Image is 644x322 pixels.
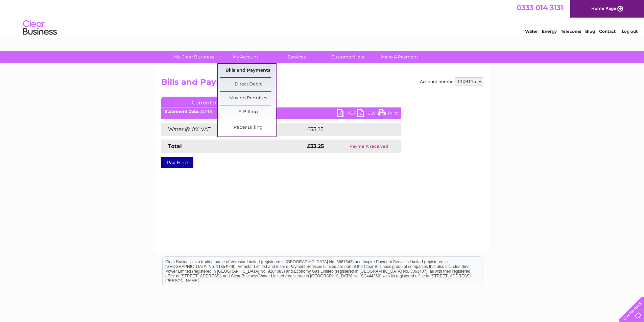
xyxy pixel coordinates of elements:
a: Bills and Payments [220,64,276,77]
div: [DATE] [161,109,401,114]
a: Water [525,29,538,34]
div: Account number [420,77,483,85]
a: Direct Debit [220,78,276,91]
a: Log out [622,29,638,34]
a: Customer Help [320,51,376,63]
td: Water @ 0% VAT [161,123,305,136]
a: Moving Premises [220,92,276,105]
div: Clear Business is a trading name of Verastar Limited (registered in [GEOGRAPHIC_DATA] No. 3667643... [163,4,482,33]
a: Paper Billing [220,121,276,134]
a: Blog [585,29,595,34]
a: Print [378,109,398,119]
a: Telecoms [561,29,581,34]
a: Make A Payment [372,51,427,63]
a: PDF [337,109,357,119]
a: Energy [542,29,557,34]
img: logo.png [23,18,57,38]
h2: Bills and Payments [161,77,483,90]
td: Payment received [336,140,401,153]
a: E-Billing [220,105,276,119]
a: Services [269,51,325,63]
a: My Account [217,51,273,63]
strong: £33.25 [307,143,324,149]
a: 0333 014 3131 [517,3,563,12]
a: Current Invoice [161,97,263,107]
td: £33.25 [305,123,387,136]
a: CSV [357,109,378,119]
a: Contact [599,29,616,34]
strong: Total [168,143,182,149]
b: Statement Date: [165,109,199,114]
a: My Clear Business [166,51,222,63]
a: Pay Here [161,157,193,168]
